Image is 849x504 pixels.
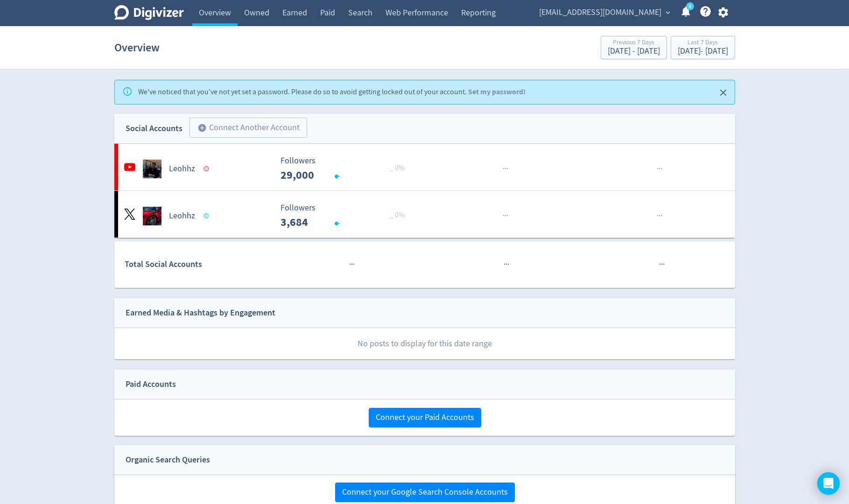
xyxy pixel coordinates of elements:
h5: Leohhz [169,210,195,222]
span: · [349,259,351,270]
a: Connect Another Account [182,119,307,138]
h5: Leohhz [169,163,195,175]
img: Leohhz undefined [143,207,161,225]
span: · [351,259,353,270]
span: · [659,259,661,270]
span: · [660,210,662,222]
span: expand_more [664,8,672,17]
span: Connect your Paid Accounts [376,413,474,422]
div: Previous 7 Days [608,39,660,47]
span: · [505,163,506,175]
span: · [507,259,509,270]
h1: Overview [114,33,160,63]
button: Close [716,85,731,100]
span: _ 0% [390,210,405,220]
span: · [660,163,662,175]
span: · [504,259,505,270]
span: · [505,259,507,270]
span: · [657,163,659,175]
svg: Followers --- [276,203,416,228]
div: Organic Search Queries [126,453,210,467]
a: Set my password! [468,87,526,97]
div: Total Social Accounts [125,258,274,271]
div: [DATE] - [DATE] [678,47,728,56]
a: Connect your Paid Accounts [369,412,481,423]
span: add_circle [197,123,207,133]
button: [EMAIL_ADDRESS][DOMAIN_NAME] [536,5,673,20]
span: · [506,210,508,222]
span: · [353,259,355,270]
span: · [663,259,665,270]
a: Connect your Google Search Console Accounts [335,487,515,497]
span: · [659,163,660,175]
button: Last 7 Days[DATE]- [DATE] [671,36,735,59]
a: Leohhz undefinedLeohhz Followers --- _ 0% Followers 3,684 ······ [114,191,735,238]
div: Social Accounts [126,122,182,135]
span: · [503,210,505,222]
div: Last 7 Days [678,39,728,47]
span: Data last synced: 13 Jan 2022, 6:46pm (AEDT) [203,166,211,171]
span: · [659,210,660,222]
a: Leohhz undefinedLeohhz Followers --- _ 0% Followers 29,000 ······ [114,144,735,190]
svg: Followers --- [276,156,416,181]
p: No posts to display for this date range [115,328,735,359]
span: · [657,210,659,222]
span: · [505,210,506,222]
span: · [661,259,663,270]
span: [EMAIL_ADDRESS][DOMAIN_NAME] [539,5,661,20]
span: · [503,163,505,175]
button: Connect Another Account [189,118,307,138]
button: Previous 7 Days[DATE] - [DATE] [601,36,667,59]
span: Connect your Google Search Console Accounts [342,488,508,497]
button: Connect your Paid Accounts [369,408,481,427]
span: Data last synced: 29 Sep 2025, 12:02am (AEST) [203,213,211,218]
div: Earned Media & Hashtags by Engagement [126,306,275,320]
div: [DATE] - [DATE] [608,47,660,56]
span: _ 0% [390,163,405,173]
button: Connect your Google Search Console Accounts [335,483,515,502]
a: 5 [686,2,694,10]
div: Open Intercom Messenger [817,472,840,495]
span: · [506,163,508,175]
div: We've noticed that you've not yet set a password. Please do so to avoid getting locked out of you... [138,83,526,101]
text: 5 [688,3,691,10]
img: Leohhz undefined [143,160,161,178]
div: Paid Accounts [126,378,176,391]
